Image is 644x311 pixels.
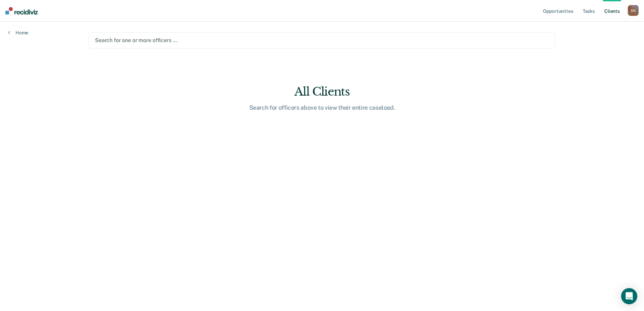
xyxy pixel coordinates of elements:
div: Search for officers above to view their entire caseload. [214,104,430,111]
a: Home [8,30,28,36]
img: Recidiviz [5,7,38,14]
div: D G [628,5,639,16]
div: Open Intercom Messenger [621,288,637,304]
button: DG [628,5,639,16]
div: All Clients [214,85,430,99]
